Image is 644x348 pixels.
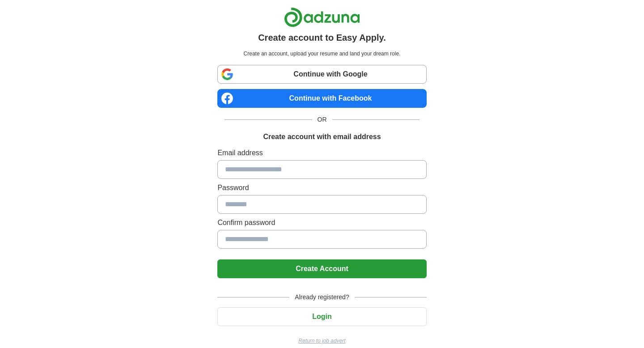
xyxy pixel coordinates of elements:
[312,115,332,124] span: OR
[258,31,386,44] h1: Create account to Easy Apply.
[217,259,426,278] button: Create Account
[219,50,424,58] p: Create an account, upload your resume and land your dream role.
[217,65,426,84] a: Continue with Google
[217,182,426,193] label: Password
[217,89,426,108] a: Continue with Facebook
[217,217,426,228] label: Confirm password
[217,337,426,345] a: Return to job advert
[217,307,426,326] button: Login
[284,7,360,27] img: Adzuna logo
[217,148,426,158] label: Email address
[289,293,354,302] span: Already registered?
[217,313,426,320] a: Login
[263,132,381,142] h1: Create account with email address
